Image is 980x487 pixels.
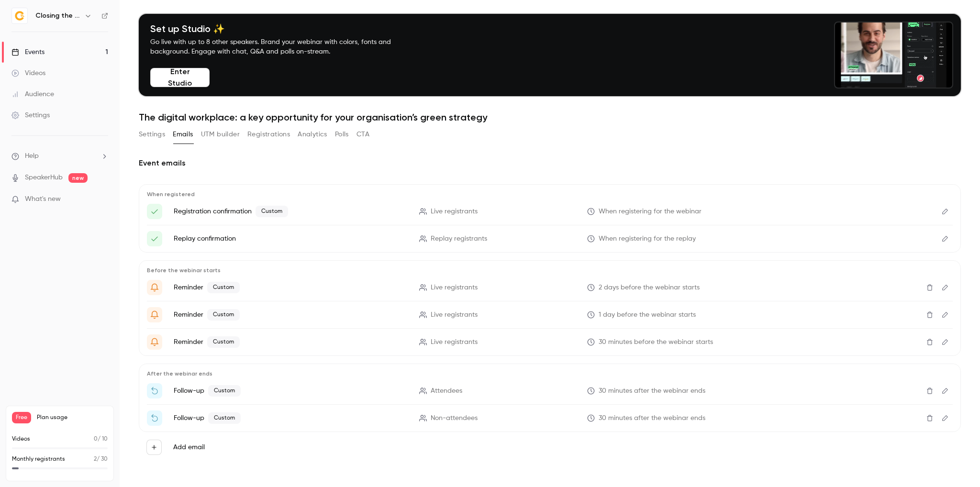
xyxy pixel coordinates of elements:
p: After the webinar ends [147,370,953,377]
li: Here's your access link to {{ event_name }}! [147,231,953,246]
p: Videos [12,435,30,443]
span: When registering for the replay [599,234,696,244]
p: Reminder [174,336,408,348]
span: Replay registrants [431,234,487,244]
h1: The digital workplace: a key opportunity for your organisation’s green strategy [139,111,961,123]
span: When registering for the webinar [599,207,702,217]
button: CTA [356,127,369,142]
span: Custom [207,309,240,321]
span: 2 [94,456,97,462]
button: Edit [937,280,953,295]
button: Edit [937,307,953,322]
p: Follow-up [174,385,408,397]
button: Edit [937,334,953,350]
span: Custom [208,385,241,397]
div: Events [11,47,45,57]
li: Thanks for attending {{ event_name }} [147,383,953,398]
button: Registrations [247,127,290,142]
button: Edit [937,231,953,246]
span: new [68,173,88,183]
span: 1 day before the webinar starts [599,310,696,320]
button: Enter Studio [150,68,210,87]
p: Registration confirmation [174,206,408,217]
button: Delete [922,280,937,295]
p: / 30 [94,455,108,464]
div: Audience [11,89,54,99]
button: Delete [922,410,937,426]
span: Custom [208,412,241,424]
p: Replay confirmation [174,234,408,243]
button: Emails [173,127,193,142]
span: Live registrants [431,337,478,347]
p: Reminder [174,282,408,293]
li: Watch the replay of {{ event_name }} [147,410,953,426]
span: Help [25,151,39,161]
p: When registered [147,190,953,198]
span: 30 minutes after the webinar ends [599,413,705,423]
img: Closing the Loop [12,8,27,23]
button: Delete [922,334,937,350]
span: Live registrants [431,207,478,217]
li: Here's your access link to {{ event_name }}! [147,204,953,219]
button: Delete [922,307,937,322]
p: Follow-up [174,412,408,424]
p: Monthly registrants [12,455,65,464]
button: Polls [335,127,349,142]
button: Settings [139,127,165,142]
button: Analytics [298,127,327,142]
button: Edit [937,383,953,398]
span: Custom [207,336,240,348]
div: Videos [11,68,45,78]
span: Free [12,412,31,423]
label: Add email [173,443,205,452]
a: SpeakerHub [25,173,63,183]
p: Go live with up to 8 other speakers. Brand your webinar with colors, fonts and background. Engage... [150,37,413,56]
span: Live registrants [431,310,478,320]
span: Plan usage [37,414,108,421]
p: Reminder [174,309,408,321]
h4: Set up Studio ✨ [150,23,413,34]
button: Edit [937,204,953,219]
span: Custom [207,282,240,293]
span: 2 days before the webinar starts [599,283,700,293]
span: 30 minutes after the webinar ends [599,386,705,396]
button: UTM builder [201,127,240,142]
span: Custom [256,206,288,217]
h2: Event emails [139,157,961,169]
p: Before the webinar starts [147,266,953,274]
span: Live registrants [431,283,478,293]
button: Delete [922,383,937,398]
span: What's new [25,194,61,204]
button: Edit [937,410,953,426]
span: Attendees [431,386,462,396]
li: You're attending {{ event_name }} [147,280,953,295]
li: {{ event_name }} is about to go live [147,334,953,350]
div: Settings [11,111,50,120]
li: Get Ready for '{{ event_name }}' tomorrow! [147,307,953,322]
p: / 10 [94,435,108,443]
h6: Closing the Loop [35,11,80,21]
span: 30 minutes before the webinar starts [599,337,713,347]
li: help-dropdown-opener [11,151,108,161]
span: 0 [94,436,98,442]
span: Non-attendees [431,413,478,423]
